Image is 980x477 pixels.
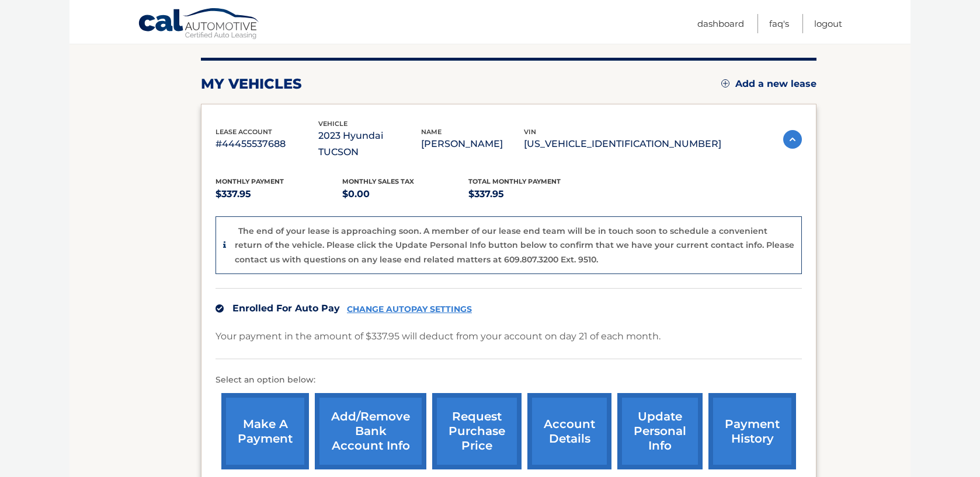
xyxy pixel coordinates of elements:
h2: my vehicles [201,75,302,93]
p: $337.95 [468,186,595,202]
a: Dashboard [697,14,744,33]
span: lease account [216,128,272,136]
p: The end of your lease is approaching soon. A member of our lease end team will be in touch soon t... [235,226,794,265]
a: account details [527,393,611,469]
a: payment history [708,393,796,469]
p: [PERSON_NAME] [421,136,524,152]
span: vin [524,128,536,136]
a: FAQ's [769,14,789,33]
span: Total Monthly Payment [468,177,561,185]
a: Cal Automotive [138,8,260,41]
p: #44455537688 [216,136,318,152]
p: Your payment in the amount of $337.95 will deduct from your account on day 21 of each month. [216,328,661,345]
p: 2023 Hyundai TUCSON [318,128,421,160]
img: accordion-active.svg [783,130,802,149]
p: Select an option below: [216,373,802,387]
a: Add a new lease [721,78,816,90]
span: Monthly Payment [216,177,284,185]
img: check.svg [216,304,224,313]
span: name [421,128,442,136]
span: Enrolled For Auto Pay [232,303,340,314]
p: $0.00 [342,186,469,202]
a: Logout [814,14,842,33]
a: request purchase price [432,393,522,469]
a: CHANGE AUTOPAY SETTINGS [347,304,472,314]
p: $337.95 [216,186,342,202]
span: Monthly sales Tax [342,177,414,185]
img: add.svg [721,79,729,87]
a: make a payment [221,393,309,469]
a: Add/Remove bank account info [315,393,426,469]
p: [US_VEHICLE_IDENTIFICATION_NUMBER] [524,136,721,152]
a: update personal info [617,393,703,469]
span: vehicle [318,120,347,128]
